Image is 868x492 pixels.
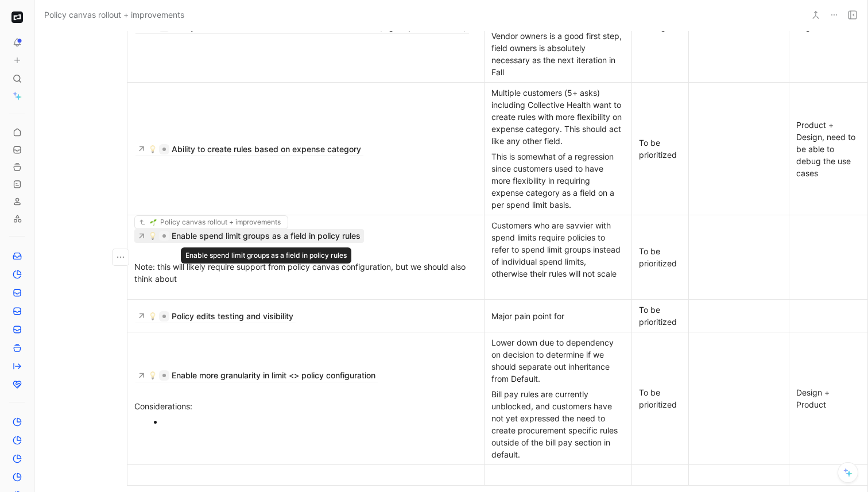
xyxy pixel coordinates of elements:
div: To be prioritized [639,386,681,410]
div: To be prioritized [639,245,681,269]
div: To be prioritized [639,137,681,161]
button: Brex [9,9,25,25]
a: 💡Enable more granularity in limit <> policy configuration [134,369,379,382]
a: 💡Ability to create rules based on expense category [134,142,365,156]
div: Enable spend limit groups as a field in policy rules [172,229,361,243]
div: Vendor owners is a good first step, field owners is absolutely necessary as the next iteration in... [491,30,625,78]
div: Ability to create rules based on expense category [172,142,361,156]
span: Policy canvas rollout + improvements [44,8,184,22]
span: Policy canvas rollout + improvements [160,216,281,228]
a: 💡Enable spend limit groups as a field in policy rules [134,229,364,243]
div: Customers who are savvier with spend limits require policies to refer to spend limit groups inste... [491,219,625,280]
div: Design + Product [796,386,861,410]
div: Product + Design, need to be able to debug the use cases [796,119,861,179]
div: 🌱Policy canvas rollout + improvements [134,215,288,229]
a: 💡Policy edits testing and visibility [134,309,297,323]
div: Multiple customers (5+ asks) including Collective Health want to create rules with more flexibili... [491,87,625,147]
div: Lower down due to dependency on decision to determine if we should separate out inheritance from ... [491,336,625,385]
div: Note: this will likely require support from policy canvas configuration, but we should also think... [134,261,477,285]
img: 💡 [149,232,157,240]
div: Bill pay rules are currently unblocked, and customers have not yet expressed the need to create p... [491,388,625,460]
div: Major pain point for [491,310,625,322]
div: Enable more granularity in limit <> policy configuration [172,369,375,382]
div: Policy edits testing and visibility [172,309,293,323]
img: 💡 [149,312,157,320]
img: 💡 [149,371,157,379]
div: This is somewhat of a regression since customers used to have more flexibility in requiring expen... [491,150,625,211]
div: Considerations: [134,400,477,412]
img: 💡 [149,145,157,153]
img: 🌱 [150,219,157,226]
img: Brex [11,11,23,23]
div: To be prioritized [639,304,681,328]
